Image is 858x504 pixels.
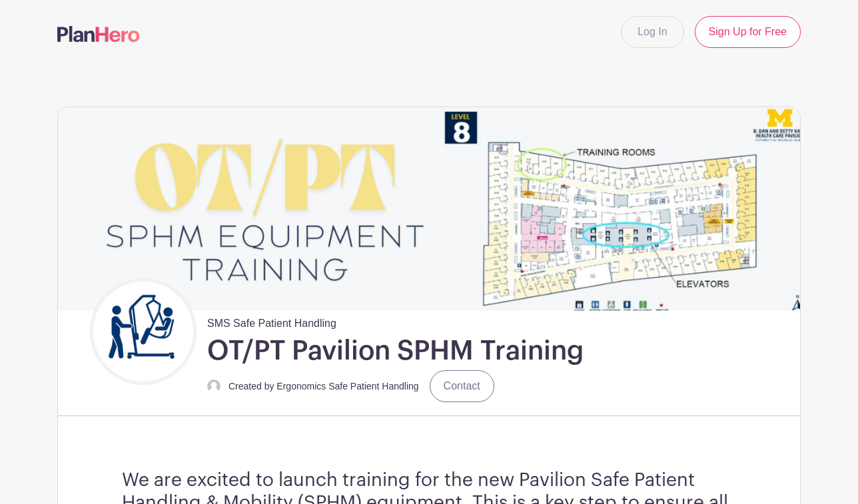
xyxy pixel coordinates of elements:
[207,334,584,368] h1: OT/PT Pavilion SPHM Training
[695,16,801,48] a: Sign Up for Free
[621,16,683,48] a: Log In
[58,107,800,310] img: event_banner_9671.png
[207,310,336,332] span: SMS Safe Patient Handling
[207,379,220,393] img: default-ce2991bfa6775e67f084385cd625a349d9dcbb7a52a09fb2fda1e96e2d18dcdb.png
[228,381,419,391] small: Created by Ergonomics Safe Patient Handling
[430,370,494,402] a: Contact
[57,26,140,42] img: logo-507f7623f17ff9eddc593b1ce0a138ce2505c220e1c5a4e2b4648c50719b7d32.svg
[93,282,193,381] img: Untitled%20design.png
